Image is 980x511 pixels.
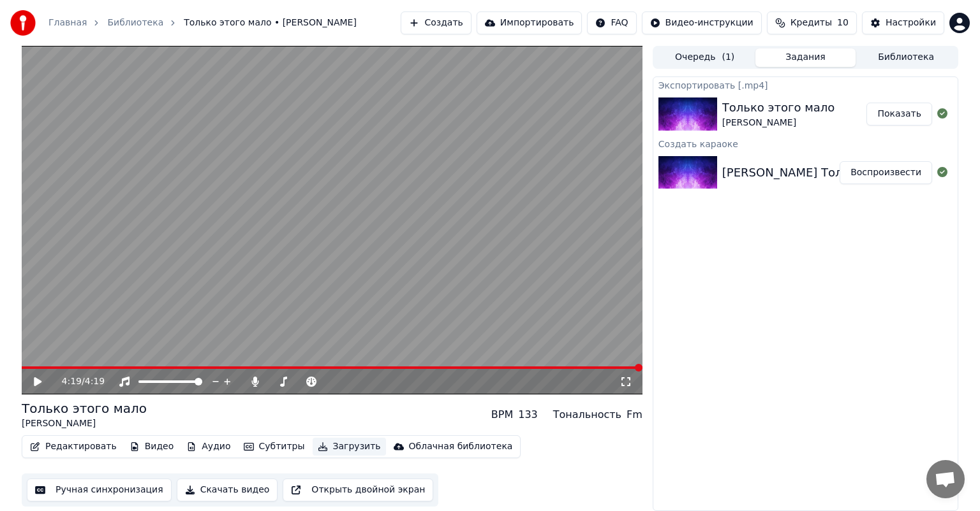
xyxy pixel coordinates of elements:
[837,17,849,29] span: 10
[722,164,934,182] div: [PERSON_NAME] Только этого мало
[27,479,172,501] button: Ручная синхронизация
[886,17,936,29] div: Настройки
[181,438,235,456] button: Аудио
[755,48,856,67] button: Задания
[107,17,163,29] a: Библиотека
[477,11,583,34] button: Импортировать
[655,48,755,67] button: Очередь
[642,11,762,34] button: Видео-инструкции
[722,117,835,129] div: [PERSON_NAME]
[239,438,310,456] button: Субтитры
[22,417,147,430] div: [PERSON_NAME]
[124,438,179,456] button: Видео
[653,77,958,92] div: Экспортировать [.mp4]
[491,407,513,422] div: BPM
[856,48,956,67] button: Библиотека
[553,407,621,422] div: Тональность
[767,11,857,34] button: Кредиты10
[62,375,82,388] span: 4:19
[184,17,357,29] span: Только этого мало • [PERSON_NAME]
[177,479,278,501] button: Скачать видео
[25,438,122,456] button: Редактировать
[627,407,642,422] div: Fm
[48,17,87,29] a: Главная
[587,11,636,34] button: FAQ
[722,51,734,64] span: ( 1 )
[866,103,932,126] button: Показать
[926,460,965,498] a: Открытый чат
[85,375,105,388] span: 4:19
[22,399,147,417] div: Только этого мало
[791,17,832,29] span: Кредиты
[722,99,835,117] div: Только этого мало
[48,17,357,29] nav: breadcrumb
[409,440,513,453] div: Облачная библиотека
[862,11,944,34] button: Настройки
[840,161,932,184] button: Воспроизвести
[62,375,93,388] div: /
[313,438,386,456] button: Загрузить
[10,10,36,36] img: youka
[283,479,433,501] button: Открыть двойной экран
[518,407,538,422] div: 133
[401,11,471,34] button: Создать
[653,136,958,151] div: Создать караоке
